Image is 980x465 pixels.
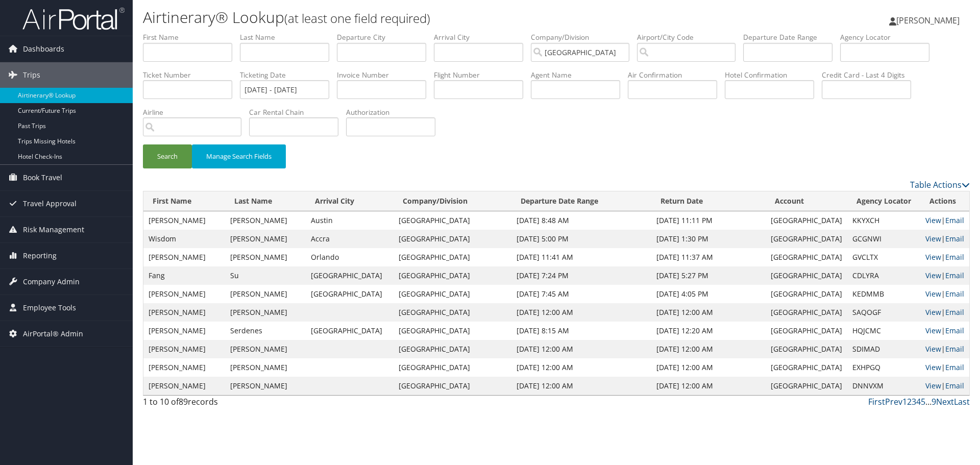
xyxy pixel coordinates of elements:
td: [PERSON_NAME] [143,358,225,377]
span: Company Admin [23,269,80,295]
span: Employee Tools [23,295,76,321]
td: [GEOGRAPHIC_DATA] [394,230,511,248]
span: … [925,396,932,407]
span: [PERSON_NAME] [896,15,960,26]
span: Travel Approval [23,191,77,216]
label: Flight Number [434,70,531,80]
td: [DATE] 11:41 AM [511,248,651,266]
td: [PERSON_NAME] [225,340,306,358]
td: | [920,358,969,377]
label: Airport/City Code [637,32,743,42]
td: [GEOGRAPHIC_DATA] [766,211,847,230]
label: Airline [143,107,249,117]
label: Ticketing Date [240,70,337,80]
a: Email [945,252,964,262]
a: Email [945,215,964,225]
td: | [920,377,969,395]
td: [DATE] 12:00 AM [651,377,766,395]
a: 3 [912,396,916,407]
a: View [925,252,941,262]
td: [GEOGRAPHIC_DATA] [306,285,394,303]
a: Table Actions [910,179,970,190]
td: [GEOGRAPHIC_DATA] [394,285,511,303]
label: Agent Name [531,70,628,80]
td: Orlando [306,248,394,266]
td: [DATE] 12:00 AM [651,340,766,358]
label: Hotel Confirmation [725,70,822,80]
span: Book Travel [23,165,62,190]
th: Actions [920,191,969,211]
td: [GEOGRAPHIC_DATA] [394,377,511,395]
label: Last Name [240,32,337,42]
td: [GEOGRAPHIC_DATA] [766,322,847,340]
th: First Name: activate to sort column ascending [143,191,225,211]
a: View [925,326,941,335]
td: [GEOGRAPHIC_DATA] [306,322,394,340]
td: [DATE] 8:15 AM [511,322,651,340]
td: | [920,211,969,230]
a: Email [945,289,964,299]
td: [PERSON_NAME] [143,303,225,322]
td: [DATE] 11:11 PM [651,211,766,230]
td: [GEOGRAPHIC_DATA] [766,358,847,377]
td: [PERSON_NAME] [143,248,225,266]
td: [PERSON_NAME] [225,248,306,266]
td: [GEOGRAPHIC_DATA] [394,358,511,377]
td: [PERSON_NAME] [225,285,306,303]
td: EXHPGQ [847,358,920,377]
td: [GEOGRAPHIC_DATA] [766,230,847,248]
th: Last Name: activate to sort column ascending [225,191,306,211]
td: [DATE] 1:30 PM [651,230,766,248]
td: [PERSON_NAME] [143,285,225,303]
td: GVCLTX [847,248,920,266]
a: [PERSON_NAME] [889,5,970,36]
td: [DATE] 5:00 PM [511,230,651,248]
th: Return Date: activate to sort column ascending [651,191,766,211]
td: Austin [306,211,394,230]
span: Reporting [23,243,57,268]
a: View [925,381,941,390]
td: [DATE] 12:20 AM [651,322,766,340]
td: [DATE] 11:37 AM [651,248,766,266]
td: [GEOGRAPHIC_DATA] [766,303,847,322]
td: [GEOGRAPHIC_DATA] [394,340,511,358]
span: 89 [179,396,188,407]
td: [GEOGRAPHIC_DATA] [394,303,511,322]
a: Email [945,344,964,354]
a: View [925,289,941,299]
td: [PERSON_NAME] [143,340,225,358]
td: SAQOGF [847,303,920,322]
td: [PERSON_NAME] [143,211,225,230]
a: Next [936,396,954,407]
h1: Airtinerary® Lookup [143,7,694,28]
label: Air Confirmation [628,70,725,80]
span: Trips [23,62,40,88]
td: [PERSON_NAME] [225,358,306,377]
td: [GEOGRAPHIC_DATA] [394,266,511,285]
th: Agency Locator: activate to sort column ascending [847,191,920,211]
td: | [920,340,969,358]
span: Dashboards [23,36,64,62]
td: [DATE] 12:00 AM [511,303,651,322]
a: View [925,234,941,243]
label: First Name [143,32,240,42]
label: Ticket Number [143,70,240,80]
td: CDLYRA [847,266,920,285]
td: Fang [143,266,225,285]
button: Search [143,144,192,168]
td: [PERSON_NAME] [143,322,225,340]
td: | [920,266,969,285]
td: GCGNWI [847,230,920,248]
td: | [920,248,969,266]
td: [DATE] 4:05 PM [651,285,766,303]
label: Departure City [337,32,434,42]
td: [GEOGRAPHIC_DATA] [766,340,847,358]
a: Last [954,396,970,407]
td: [DATE] 12:00 AM [651,358,766,377]
a: Prev [885,396,902,407]
span: AirPortal® Admin [23,321,83,347]
th: Company/Division [394,191,511,211]
td: DNNVXM [847,377,920,395]
td: Accra [306,230,394,248]
td: | [920,230,969,248]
